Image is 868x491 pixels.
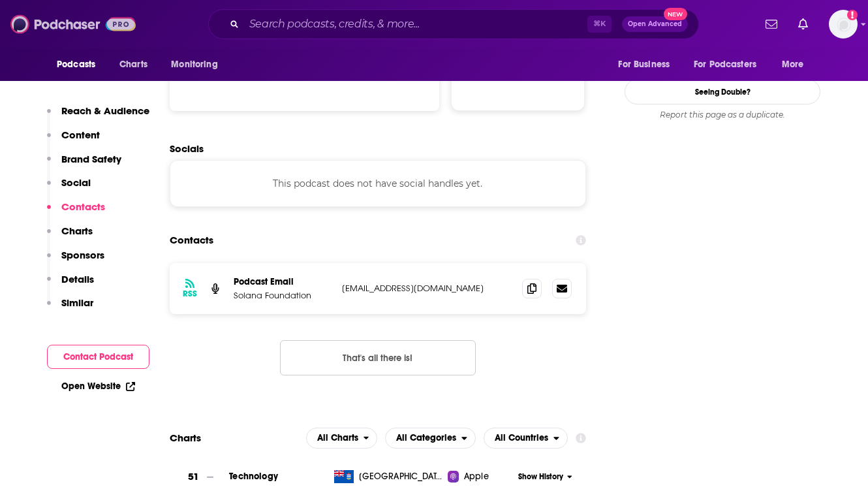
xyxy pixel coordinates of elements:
button: Charts [47,225,93,249]
p: Podcast Email [234,276,332,287]
a: Seeing Double? [625,79,820,104]
span: All Countries [495,434,548,443]
span: ⌘ K [587,16,612,33]
span: For Business [618,55,670,74]
button: Content [47,129,100,153]
button: open menu [685,52,775,77]
a: Apple [448,470,514,483]
p: Brand Safety [61,153,121,165]
h2: Charts [170,432,201,444]
svg: Add a profile image [847,10,858,20]
a: Technology [229,471,278,482]
img: Podchaser - Follow, Share and Rate Podcasts [10,12,136,37]
h3: 51 [188,469,199,484]
h2: Contacts [170,228,213,253]
span: Open Advanced [628,21,682,27]
h2: Categories [385,428,476,449]
button: open menu [306,428,378,449]
span: For Podcasters [694,55,756,74]
div: Report this page as a duplicate. [625,110,820,120]
span: Podcasts [57,55,95,74]
span: Logged in as HughE [829,10,858,39]
button: open menu [162,52,234,77]
input: Search podcasts, credits, & more... [244,14,587,35]
div: Search podcasts, credits, & more... [208,9,699,39]
span: All Categories [396,434,456,443]
a: Show notifications dropdown [793,13,813,35]
p: Charts [61,225,93,237]
button: Sponsors [47,249,104,273]
p: Content [61,129,100,141]
button: open menu [773,52,820,77]
p: Similar [61,296,93,309]
button: open menu [609,52,686,77]
span: More [782,55,804,74]
span: Monitoring [171,55,217,74]
p: Social [61,176,91,189]
a: Open Website [61,381,135,392]
span: Apple [464,470,489,483]
button: Brand Safety [47,153,121,177]
span: New [664,8,687,20]
p: Sponsors [61,249,104,261]
a: [GEOGRAPHIC_DATA] [329,470,448,483]
h3: RSS [183,289,197,299]
h2: Socials [170,142,586,155]
button: open menu [385,428,476,449]
button: Contacts [47,200,105,225]
button: Show profile menu [829,10,858,39]
button: Nothing here. [280,340,476,375]
button: open menu [48,52,112,77]
span: Show History [518,471,563,483]
p: Solana Foundation [234,290,332,301]
button: Reach & Audience [47,104,149,129]
button: Contact Podcast [47,345,149,369]
p: Contacts [61,200,105,213]
button: Details [47,273,94,297]
span: All Charts [317,434,358,443]
p: [EMAIL_ADDRESS][DOMAIN_NAME] [342,283,512,294]
p: Details [61,273,94,285]
button: Open AdvancedNew [622,16,688,32]
button: open menu [484,428,568,449]
button: Similar [47,296,93,321]
div: This podcast does not have social handles yet. [170,160,586,207]
img: User Profile [829,10,858,39]
h2: Countries [484,428,568,449]
button: Show History [514,471,577,483]
a: Show notifications dropdown [760,13,783,35]
span: Charts [119,55,147,74]
h2: Platforms [306,428,378,449]
button: Social [47,176,91,200]
a: Charts [111,52,155,77]
p: Reach & Audience [61,104,149,117]
span: Cayman Islands [359,470,444,483]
